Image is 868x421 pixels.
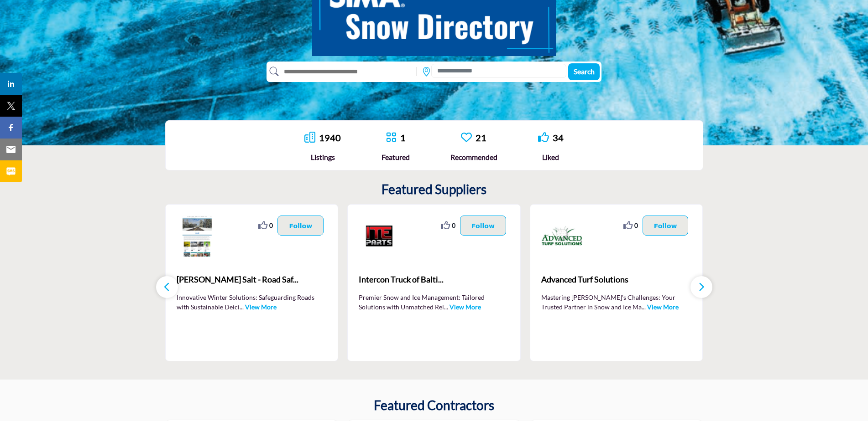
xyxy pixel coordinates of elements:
[269,221,273,230] span: 0
[643,216,689,236] button: Follow
[444,303,448,311] span: ...
[304,152,341,163] div: Listings
[541,216,582,257] img: Advanced Turf Solutions
[541,273,692,286] span: Advanced Turf Solutions
[386,132,397,144] a: Go to Featured
[400,132,406,143] a: 1
[634,221,638,230] span: 0
[177,267,327,292] b: Cargill Salt - Road Safety
[476,132,486,143] a: 21
[553,132,564,143] a: 34
[359,267,509,292] a: Intercon Truck of Balti...
[277,216,324,236] button: Follow
[568,63,600,80] button: Search
[359,216,400,257] img: Intercon Truck of Baltimore
[541,267,692,292] a: Advanced Turf Solutions
[359,293,509,311] p: Premier Snow and Ice Management: Tailored Solutions with Unmatched Rel
[177,293,327,311] p: Innovative Winter Solutions: Safeguarding Roads with Sustainable Deici
[450,152,497,163] div: Recommended
[374,398,494,413] h2: Featured Contractors
[240,303,244,311] span: ...
[177,273,327,286] span: [PERSON_NAME] Salt - Road Saf...
[382,182,486,197] h2: Featured Suppliers
[654,221,677,231] p: Follow
[574,67,595,76] span: Search
[289,221,312,231] p: Follow
[538,132,549,143] i: Go to Liked
[471,221,495,231] p: Follow
[461,132,472,144] a: Go to Recommended
[647,303,679,311] a: View More
[359,267,509,292] b: Intercon Truck of Baltimore
[541,293,692,311] p: Mastering [PERSON_NAME]'s Challenges: Your Trusted Partner in Snow and Ice Ma
[359,273,509,286] span: Intercon Truck of Balti...
[177,267,327,292] a: [PERSON_NAME] Salt - Road Saf...
[450,303,481,311] a: View More
[245,303,277,311] a: View More
[319,132,341,143] a: 1940
[382,152,410,163] div: Featured
[642,303,646,311] span: ...
[538,152,564,163] div: Liked
[460,216,506,236] button: Follow
[177,216,218,257] img: Cargill Salt - Road Safety
[414,65,419,78] img: Rectangle%203585.svg
[452,221,455,230] span: 0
